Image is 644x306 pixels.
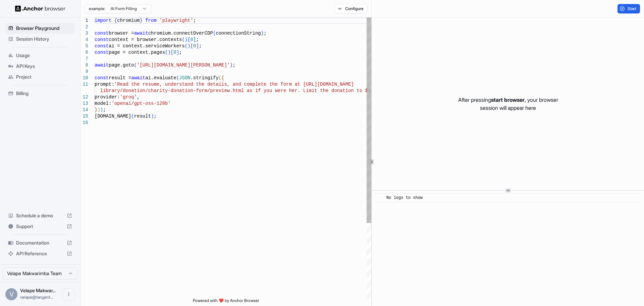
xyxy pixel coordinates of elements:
span: API Keys [16,63,72,70]
button: Open menu [63,288,75,300]
span: Schedule a demo [16,212,64,219]
span: Velape Makwarimba [20,288,56,293]
div: API Keys [5,61,75,72]
div: Session History [5,34,75,44]
span: Session History [16,36,72,42]
div: V [5,288,17,300]
div: Browser Playground [5,23,75,34]
span: Start [628,6,637,11]
button: Start [618,4,640,13]
div: Support [5,221,75,232]
span: API Reference [16,250,64,257]
span: Project [16,74,72,80]
span: velape@tangentsolutions.co.za [20,295,53,300]
div: Billing [5,88,75,99]
div: Usage [5,50,75,61]
span: example: [89,6,105,11]
span: Usage [16,52,72,59]
img: Anchor Logo [15,5,65,12]
div: Project [5,72,75,82]
button: Configure [335,4,367,13]
div: API Reference [5,248,75,259]
div: Documentation [5,237,75,248]
span: Billing [16,90,72,97]
span: Documentation [16,239,64,246]
span: Support [16,223,64,230]
span: Browser Playground [16,25,72,32]
div: Schedule a demo [5,210,75,221]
